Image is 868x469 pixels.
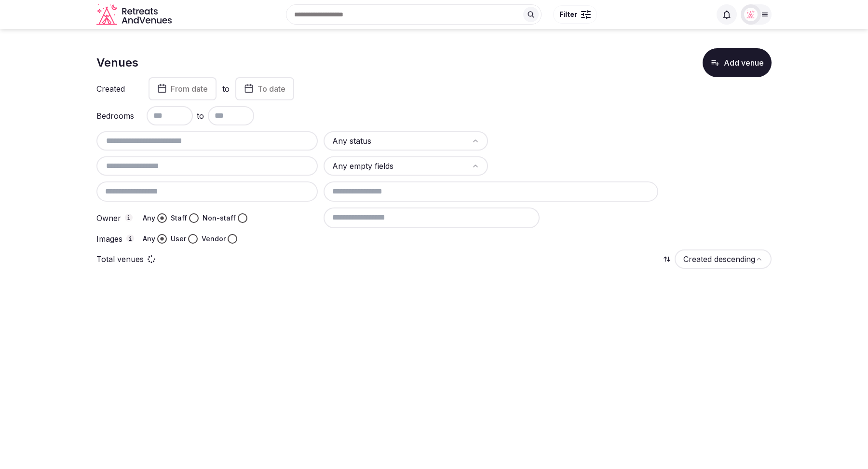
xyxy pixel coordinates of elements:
label: Any [143,234,155,244]
label: User [171,234,186,244]
button: Images [126,234,134,242]
h1: Venues [96,55,138,71]
label: to [222,83,230,94]
label: Non-staff [203,213,236,223]
label: Created [96,85,135,93]
a: Visit the homepage [96,4,174,26]
label: Bedrooms [96,112,135,120]
label: Any [143,213,155,223]
label: Owner [96,214,135,222]
label: Vendor [202,234,226,244]
span: To date [258,84,285,94]
button: Add venue [703,48,772,77]
label: Staff [171,213,187,223]
p: Total venues [96,254,144,264]
label: Images [96,234,135,243]
span: From date [171,84,208,94]
button: Owner [125,214,133,221]
button: To date [235,77,294,100]
span: Filter [559,10,577,19]
span: to [197,110,204,122]
button: From date [149,77,217,100]
img: Matt Grant Oakes [744,8,758,21]
button: Filter [553,5,597,24]
svg: Retreats and Venues company logo [96,4,174,26]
